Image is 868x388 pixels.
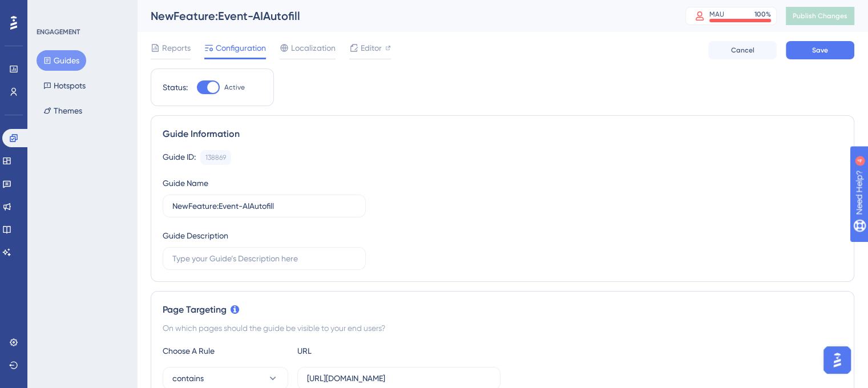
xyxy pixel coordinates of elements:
div: On which pages should the guide be visible to your end users? [163,321,842,335]
button: Save [786,41,854,59]
div: Guide ID: [163,150,196,165]
div: 100 % [754,10,771,19]
span: Need Help? [27,3,71,17]
div: 4 [79,6,83,15]
div: Status: [163,80,188,94]
div: Guide Information [163,127,842,141]
div: Choose A Rule [163,344,288,358]
button: Cancel [708,41,777,59]
div: URL [297,344,423,358]
span: Configuration [216,41,266,55]
div: Guide Name [163,176,208,190]
button: Themes [37,100,89,121]
span: Active [224,83,245,92]
button: Guides [37,50,86,71]
span: contains [172,371,204,385]
span: Publish Changes [793,11,847,21]
input: Type your Guide’s Name here [172,200,356,212]
input: yourwebsite.com/path [307,372,491,385]
button: Hotspots [37,75,92,96]
span: Cancel [731,46,754,55]
span: Localization [291,41,336,55]
div: 138869 [205,153,226,162]
span: Editor [361,41,382,55]
div: NewFeature:Event-AIAutofill [151,8,657,24]
span: Reports [162,41,191,55]
div: Guide Description [163,229,228,242]
div: Page Targeting [163,303,842,317]
input: Type your Guide’s Description here [172,252,356,265]
div: ENGAGEMENT [37,27,80,37]
iframe: UserGuiding AI Assistant Launcher [820,343,854,377]
div: MAU [709,10,724,19]
span: Save [812,46,828,55]
button: Publish Changes [786,7,854,25]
